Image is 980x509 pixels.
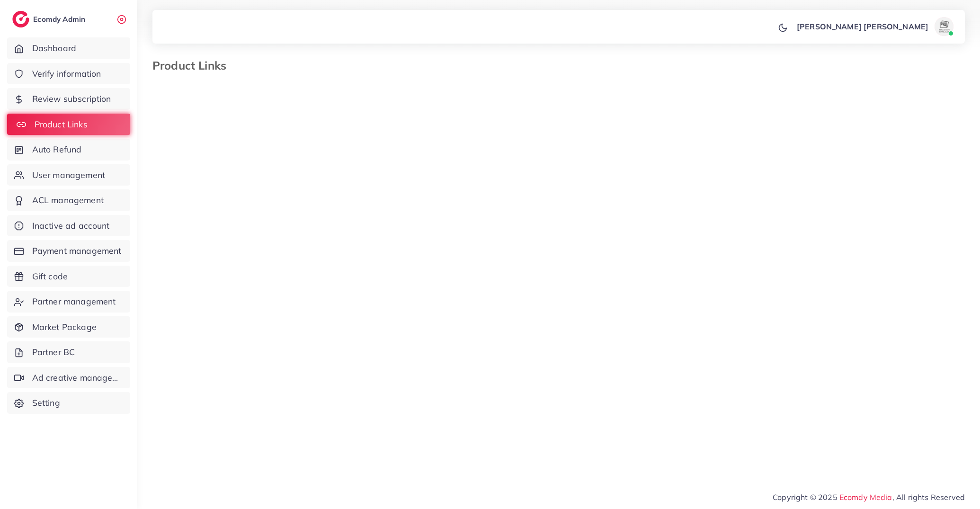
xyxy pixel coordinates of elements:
[32,68,101,80] span: Verify information
[12,11,88,27] a: logoEcomdy Admin
[32,245,122,257] span: Payment management
[32,143,82,156] span: Auto Refund
[33,15,88,24] h2: Ecomdy Admin
[32,169,105,181] span: User management
[32,397,60,409] span: Setting
[773,491,965,503] span: Copyright © 2025
[32,93,111,105] span: Review subscription
[7,63,130,85] a: Verify information
[935,17,953,36] img: avatar
[32,295,116,308] span: Partner management
[792,17,957,36] a: [PERSON_NAME] [PERSON_NAME]avatar
[32,321,97,333] span: Market Package
[7,139,130,161] a: Auto Refund
[7,88,130,110] a: Review subscription
[32,372,123,384] span: Ad creative management
[797,21,928,32] p: [PERSON_NAME] [PERSON_NAME]
[7,266,130,287] a: Gift code
[7,37,130,59] a: Dashboard
[7,341,130,363] a: Partner BC
[7,291,130,313] a: Partner management
[12,11,29,27] img: logo
[35,118,88,131] span: Product Links
[7,240,130,262] a: Payment management
[7,316,130,338] a: Market Package
[32,346,75,358] span: Partner BC
[7,164,130,186] a: User management
[7,215,130,237] a: Inactive ad account
[7,114,130,135] a: Product Links
[32,220,110,232] span: Inactive ad account
[32,194,104,206] span: ACL management
[892,491,965,503] span: , All rights Reserved
[32,270,68,283] span: Gift code
[7,189,130,211] a: ACL management
[7,392,130,414] a: Setting
[32,42,76,54] span: Dashboard
[152,59,234,72] h3: Product Links
[7,367,130,389] a: Ad creative management
[839,492,892,502] a: Ecomdy Media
